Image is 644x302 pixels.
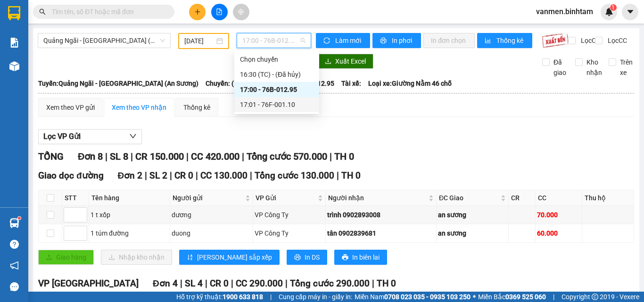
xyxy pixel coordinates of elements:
[341,78,361,89] span: Tài xế:
[240,69,314,80] div: 16:30 (TC) - (Đã hủy)
[9,38,19,48] img: solution-icon
[496,35,525,46] span: Thống kê
[342,254,348,261] span: printer
[180,278,182,289] span: |
[145,170,147,181] span: |
[325,58,331,65] span: download
[38,170,104,181] span: Giao dọc đường
[279,292,352,302] span: Cung cấp máy in - giấy in:
[536,190,583,206] th: CC
[616,57,636,78] span: Trên xe
[270,292,272,302] span: |
[553,292,554,302] span: |
[334,250,387,265] button: printerIn biên lai
[105,151,107,162] span: |
[392,35,413,46] span: In phơi
[170,170,172,181] span: |
[9,61,19,71] img: warehouse-icon
[129,132,137,140] span: down
[172,210,251,220] div: dương
[43,131,81,142] span: Lọc VP Gửi
[174,170,193,181] span: CR 0
[328,193,427,203] span: Người nhận
[38,250,94,265] button: uploadGiao hàng
[194,8,201,15] span: plus
[285,278,288,289] span: |
[255,228,324,238] div: VP Công Ty
[183,102,210,113] div: Thống kê
[39,8,46,15] span: search
[173,193,243,203] span: Người gửi
[372,278,374,289] span: |
[505,293,546,301] strong: 0369 525 060
[196,170,198,181] span: |
[423,33,475,48] button: In đơn chọn
[438,210,507,220] div: an sương
[335,56,366,66] span: Xuất Excel
[149,170,167,181] span: SL 2
[10,282,19,291] span: message
[592,294,598,300] span: copyright
[528,6,601,17] span: vanmen.binhtam
[478,292,546,302] span: Miền Bắc
[626,8,635,16] span: caret-down
[380,37,388,45] span: printer
[537,210,581,220] div: 70.000
[200,170,248,181] span: CC 130.000
[485,37,493,45] span: bar-chart
[242,151,244,162] span: |
[341,170,361,181] span: TH 0
[216,8,223,15] span: file-add
[101,250,172,265] button: downloadNhập kho nhận
[316,33,370,48] button: syncLàm mới
[240,54,314,65] div: Chọn chuyến
[172,228,251,238] div: duong
[112,102,166,113] div: Xem theo VP nhận
[10,240,19,249] span: question-circle
[287,250,327,265] button: printerIn DS
[135,151,184,162] span: CR 150.000
[255,210,324,220] div: VP Công Ty
[153,278,178,289] span: Đơn 4
[189,4,206,20] button: plus
[247,151,327,162] span: Tổng cước 570.000
[176,292,263,302] span: Hỗ trợ kỹ thuật:
[206,78,274,89] span: Chuyến: (17:00 [DATE])
[582,190,634,206] th: Thu hộ
[305,252,320,262] span: In DS
[110,151,128,162] span: SL 8
[131,151,133,162] span: |
[335,35,363,46] span: Làm mới
[604,35,628,46] span: Lọc CC
[118,170,143,181] span: Đơn 2
[542,33,569,48] img: 9k=
[210,278,229,289] span: CR 0
[610,4,617,11] sup: 1
[253,224,326,243] td: VP Công Ty
[477,33,532,48] button: bar-chartThống kê
[337,170,339,181] span: |
[186,151,189,162] span: |
[197,252,272,262] span: [PERSON_NAME] sắp xếp
[240,99,314,110] div: 17:01 - 76F-001.10
[38,278,139,289] span: VP [GEOGRAPHIC_DATA]
[253,206,326,224] td: VP Công Ty
[327,228,435,238] div: tân 0902839681
[377,278,396,289] span: TH 0
[438,228,507,238] div: an sương
[231,278,233,289] span: |
[52,7,163,17] input: Tìm tên, số ĐT hoặc mã đơn
[352,252,380,262] span: In biên lai
[622,4,638,20] button: caret-down
[611,4,615,11] span: 1
[317,54,373,69] button: downloadXuất Excel
[577,35,602,46] span: Lọc CR
[550,57,570,78] span: Đã giao
[242,33,305,48] span: 17:00 - 76B-012.95
[327,210,435,220] div: trình 0902893008
[439,193,499,203] span: ĐC Giao
[238,8,244,15] span: aim
[211,4,228,20] button: file-add
[537,228,581,238] div: 60.000
[91,210,168,220] div: 1 t xốp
